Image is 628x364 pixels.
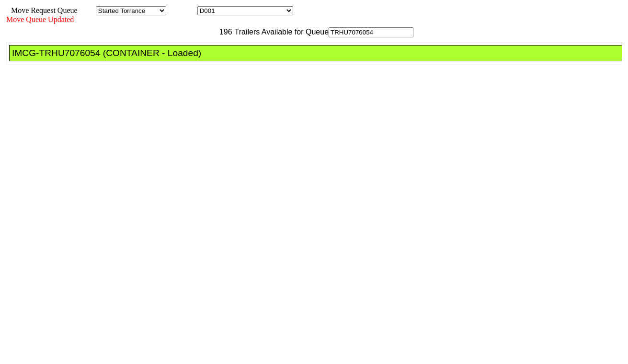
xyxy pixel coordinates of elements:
[6,6,78,14] span: Move Request Queue
[6,15,74,23] span: Move Queue Updated
[79,6,94,14] span: Area
[168,6,195,14] span: Location
[232,28,329,36] span: Trailers Available for Queue
[329,27,413,37] input: Filter Available Trailers
[12,48,628,58] div: IMCG-TRHU7076054 (CONTAINER - Loaded)
[215,28,232,36] span: 196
